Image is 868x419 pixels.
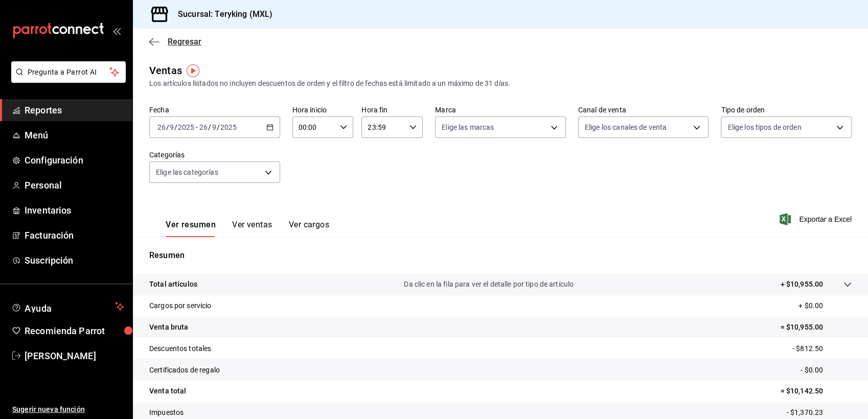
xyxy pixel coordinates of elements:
button: Regresar [149,37,201,46]
p: Venta bruta [149,322,188,333]
input: -- [157,123,166,131]
span: Menú [25,128,124,142]
input: ---- [220,123,237,131]
span: Inventarios [25,203,124,217]
span: Elige las categorías [156,167,218,177]
span: Regresar [168,37,201,46]
button: Exportar a Excel [782,213,852,225]
p: Total artículos [149,279,197,290]
button: Ver cargos [289,220,330,237]
p: Descuentos totales [149,343,211,354]
label: Categorías [149,151,280,158]
p: - $0.00 [801,365,852,376]
span: Reportes [25,103,124,117]
div: Ventas [149,63,182,78]
div: navigation tabs [166,220,329,237]
p: Resumen [149,249,852,262]
label: Hora fin [361,106,423,113]
span: Sugerir nueva función [12,404,124,415]
p: Venta total [149,386,186,397]
span: Ayuda [25,300,111,313]
span: [PERSON_NAME] [25,349,124,363]
span: - [196,123,198,131]
span: Suscripción [25,253,124,267]
label: Fecha [149,106,280,113]
button: Pregunta a Parrot AI [11,61,126,83]
p: Da clic en la fila para ver el detalle por tipo de artículo [404,279,574,290]
label: Tipo de orden [721,106,852,113]
p: Certificados de regalo [149,365,220,376]
p: + $10,955.00 [780,279,823,290]
p: Cargos por servicio [149,300,212,311]
p: - $1,370.23 [787,407,852,418]
span: Configuración [25,153,124,167]
span: Facturación [25,228,124,242]
span: / [208,123,211,131]
span: / [166,123,169,131]
p: = $10,142.50 [780,386,852,397]
p: + $0.00 [798,300,852,311]
img: Tooltip marker [187,64,199,77]
button: Ver ventas [232,220,272,237]
span: Elige las marcas [442,122,494,132]
label: Marca [435,106,566,113]
span: / [174,123,177,131]
button: Ver resumen [166,220,216,237]
input: -- [169,123,174,131]
input: -- [199,123,208,131]
span: Elige los canales de venta [585,122,667,132]
input: -- [212,123,217,131]
button: open_drawer_menu [112,27,121,35]
span: Pregunta a Parrot AI [28,67,110,78]
input: ---- [177,123,195,131]
label: Canal de venta [578,106,709,113]
h3: Sucursal: Teryking (MXL) [170,8,272,20]
span: Personal [25,178,124,192]
p: - $812.50 [792,343,852,354]
span: Elige los tipos de orden [727,122,801,132]
span: / [217,123,220,131]
label: Hora inicio [292,106,354,113]
p: = $10,955.00 [780,322,852,333]
span: Recomienda Parrot [25,324,124,338]
a: Pregunta a Parrot AI [7,74,126,85]
p: Impuestos [149,407,184,418]
div: Los artículos listados no incluyen descuentos de orden y el filtro de fechas está limitado a un m... [149,78,852,89]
